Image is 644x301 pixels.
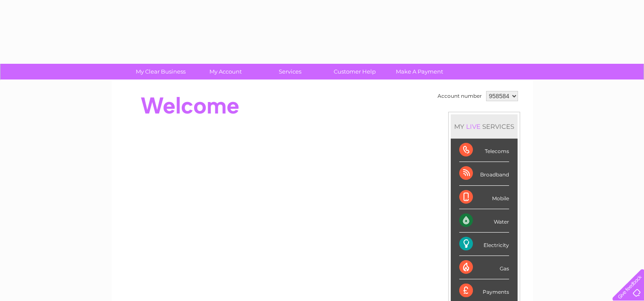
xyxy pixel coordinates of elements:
[459,233,509,256] div: Electricity
[255,64,325,80] a: Services
[459,256,509,279] div: Gas
[435,89,484,103] td: Account number
[126,64,196,80] a: My Clear Business
[464,122,482,131] div: LIVE
[451,114,518,139] div: MY SERVICES
[459,139,509,162] div: Telecoms
[459,162,509,185] div: Broadband
[459,209,509,233] div: Water
[384,64,455,80] a: Make A Payment
[190,64,260,80] a: My Account
[320,64,390,80] a: Customer Help
[459,186,509,209] div: Mobile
